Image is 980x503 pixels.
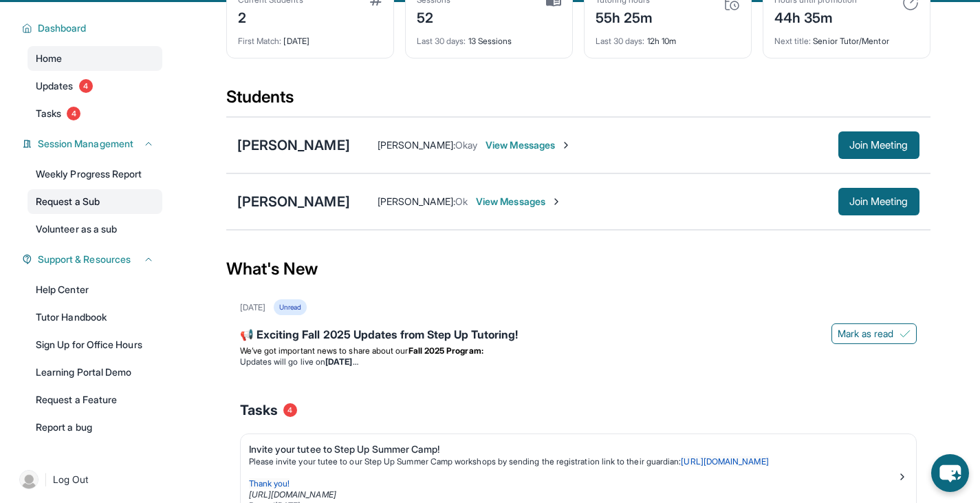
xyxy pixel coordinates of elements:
[38,253,131,266] span: Support & Resources
[596,6,653,28] div: 55h 25m
[900,328,911,339] img: Mark as read
[455,139,477,151] span: Okay
[551,196,562,207] img: Chevron-Right
[240,345,409,356] span: We’ve got important news to share about our
[774,36,812,46] span: Next title :
[486,138,571,152] span: View Messages
[44,471,47,488] span: |
[681,456,768,467] a: [URL][DOMAIN_NAME]
[240,326,917,345] div: 📢 Exciting Fall 2025 Updates from Step Up Tutoring!
[36,107,61,120] span: Tasks
[249,478,290,489] span: Thank you!
[378,195,455,207] span: [PERSON_NAME] :
[476,195,562,208] span: View Messages
[237,136,350,155] div: [PERSON_NAME]
[417,36,466,46] span: Last 30 days :
[831,323,917,344] button: Mark as read
[838,188,919,215] button: Join Meeting
[53,473,89,486] span: Log Out
[38,21,87,35] span: Dashboard
[226,239,930,299] div: What's New
[774,6,857,28] div: 44h 35m
[238,28,382,47] div: [DATE]
[409,345,483,356] strong: Fall 2025 Program:
[28,46,162,71] a: Home
[774,28,919,47] div: Senior Tutor/Mentor
[249,456,897,467] p: Please invite your tutee to our Step Up Summer Camp workshops by sending the registration link to...
[28,415,162,440] a: Report a bug
[249,489,336,500] a: [URL][DOMAIN_NAME]
[238,36,282,46] span: First Match :
[36,52,62,65] span: Home
[849,197,908,206] span: Join Meeting
[325,356,358,367] strong: [DATE]
[238,6,303,28] div: 2
[226,86,930,116] div: Students
[240,356,917,367] li: Updates will go live on
[838,327,894,341] span: Mark as read
[28,74,162,98] a: Updates4
[19,470,39,489] img: user-img
[237,192,350,211] div: [PERSON_NAME]
[14,464,162,495] a: |Log Out
[249,442,897,456] div: Invite your tutee to Step Up Summer Camp!
[67,107,80,120] span: 4
[28,332,162,357] a: Sign Up for Office Hours
[28,189,162,214] a: Request a Sub
[455,195,468,207] span: Ok
[79,79,93,93] span: 4
[283,403,297,417] span: 4
[28,162,162,186] a: Weekly Progress Report
[28,101,162,126] a: Tasks4
[240,400,278,420] span: Tasks
[596,36,645,46] span: Last 30 days :
[28,305,162,330] a: Tutor Handbook
[32,21,154,35] button: Dashboard
[417,28,561,47] div: 13 Sessions
[28,360,162,385] a: Learning Portal Demo
[931,454,969,492] button: chat-button
[32,253,154,266] button: Support & Resources
[560,140,571,151] img: Chevron-Right
[838,131,919,159] button: Join Meeting
[28,277,162,302] a: Help Center
[38,137,133,151] span: Session Management
[274,299,307,315] div: Unread
[596,28,740,47] div: 12h 10m
[849,141,908,149] span: Join Meeting
[36,79,74,93] span: Updates
[28,217,162,242] a: Volunteer as a sub
[32,137,154,151] button: Session Management
[28,387,162,412] a: Request a Feature
[417,6,451,28] div: 52
[240,302,265,313] div: [DATE]
[378,139,455,151] span: [PERSON_NAME] :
